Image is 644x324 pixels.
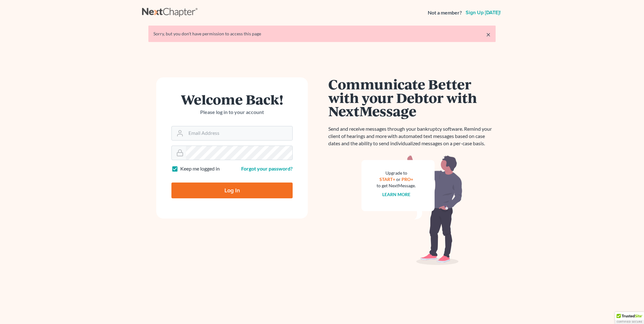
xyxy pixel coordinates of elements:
[328,125,496,147] p: Send and receive messages through your bankruptcy software. Remind your client of hearings and mo...
[171,183,293,198] input: Log In
[396,177,401,182] span: or
[328,77,496,118] h1: Communicate Better with your Debtor with NextMessage
[186,126,292,140] input: Email Address
[180,165,220,172] label: Keep me logged in
[361,155,462,265] img: nextmessage_bg-59042aed3d76b12b5cd301f8e5b87938c9018125f34e5fa2b7a6b67550977c72.svg
[171,109,293,116] p: Please log in to your account
[615,312,644,324] div: TrustedSite Certified
[377,183,416,189] div: to get NextMessage.
[486,31,491,38] a: ×
[402,177,413,182] a: PRO+
[379,177,395,182] a: START+
[171,93,293,106] h1: Welcome Back!
[382,192,410,197] a: Learn more
[241,165,293,171] a: Forgot your password?
[377,170,416,176] div: Upgrade to
[464,10,502,15] a: Sign up [DATE]!
[153,31,491,37] div: Sorry, but you don't have permission to access this page
[428,9,462,16] strong: Not a member?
